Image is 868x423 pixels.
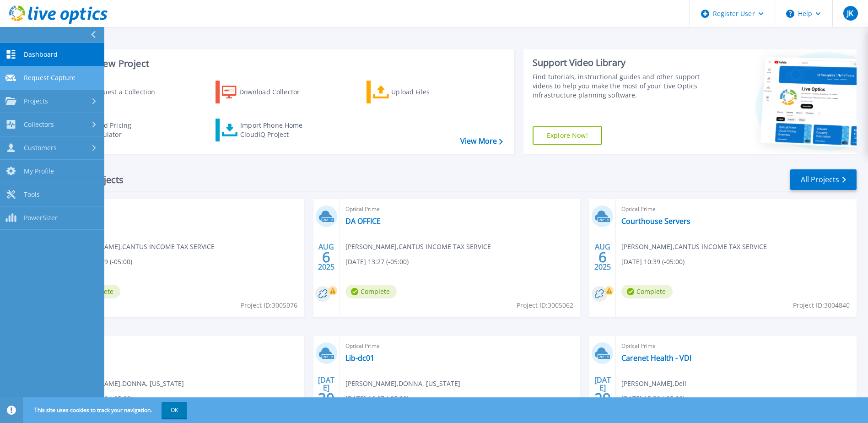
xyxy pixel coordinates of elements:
[65,59,502,69] h3: Start a New Project
[24,74,75,82] span: Request Capture
[621,379,686,389] span: [PERSON_NAME] , Dell
[240,121,312,139] div: Import Phone Home CloudIQ Project
[345,217,381,226] a: DA OFFICE
[69,379,184,389] span: [PERSON_NAME] , DONNA, [US_STATE]
[24,190,40,199] span: Tools
[239,83,313,101] div: Download Collector
[25,402,187,418] span: This site uses cookies to track your navigation.
[847,10,853,17] span: JK
[594,394,611,402] span: 29
[24,50,58,59] span: Dashboard
[621,341,851,351] span: Optical Prime
[24,97,48,105] span: Projects
[790,169,857,190] a: All Projects
[24,120,54,129] span: Collectors
[65,119,167,141] a: Cloud Pricing Calculator
[24,214,58,222] span: PowerSizer
[367,81,469,103] a: Upload Files
[621,353,691,363] a: Carenet Health - VDI
[24,167,54,175] span: My Profile
[318,240,335,274] div: AUG 2025
[345,242,491,252] span: [PERSON_NAME] , CANTUS INCOME TAX SERVICE
[24,144,57,152] span: Customers
[318,377,335,411] div: [DATE] 2025
[345,394,409,404] span: [DATE] 16:07 (-05:00)
[345,285,397,298] span: Complete
[533,57,702,69] div: Support Video Library
[594,240,611,274] div: AUG 2025
[90,121,163,139] div: Cloud Pricing Calculator
[621,257,685,267] span: [DATE] 10:39 (-05:00)
[69,341,299,351] span: Optical Prime
[65,81,167,103] a: Request a Collection
[345,379,460,389] span: [PERSON_NAME] , DONNA, [US_STATE]
[391,83,464,101] div: Upload Files
[460,137,503,146] a: View More
[621,204,851,214] span: Optical Prime
[621,217,690,226] a: Courthouse Servers
[69,204,299,214] span: Optical Prime
[793,300,850,310] span: Project ID: 3004840
[533,72,702,100] div: Find tutorials, instructional guides and other support videos to help you make the most of your L...
[318,394,334,402] span: 30
[345,204,575,214] span: Optical Prime
[241,300,297,310] span: Project ID: 3005076
[621,285,673,298] span: Complete
[345,257,409,267] span: [DATE] 13:27 (-05:00)
[517,300,573,310] span: Project ID: 3005062
[621,242,767,252] span: [PERSON_NAME] , CANTUS INCOME TAX SERVICE
[322,253,330,261] span: 6
[162,402,187,418] button: OK
[533,126,602,145] a: Explore Now!
[621,394,685,404] span: [DATE] 15:39 (-05:00)
[216,81,318,103] a: Download Collector
[594,377,611,411] div: [DATE] 2025
[69,242,215,252] span: [PERSON_NAME] , CANTUS INCOME TAX SERVICE
[598,253,607,261] span: 6
[345,341,575,351] span: Optical Prime
[345,353,374,363] a: Lib-dc01
[91,83,164,101] div: Request a Collection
